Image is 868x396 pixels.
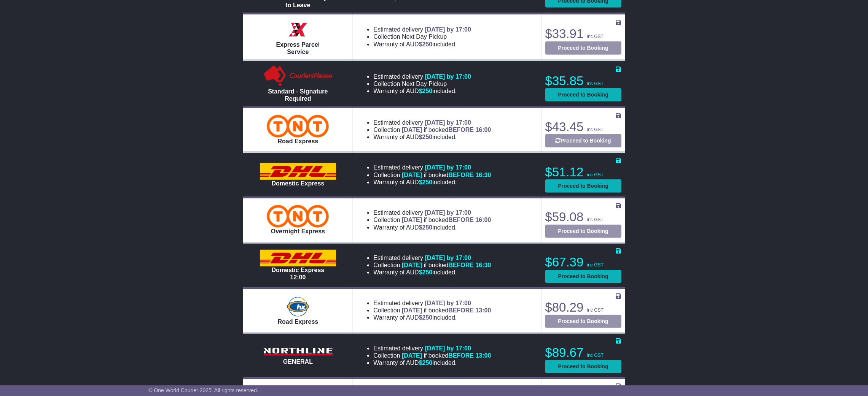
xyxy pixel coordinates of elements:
[587,172,604,177] span: inc GST
[448,172,474,178] span: BEFORE
[545,209,621,225] p: $59.08
[545,315,621,328] button: Proceed to Booking
[587,81,604,86] span: inc GST
[373,299,491,307] li: Estimated delivery
[268,88,328,102] span: Standard - Signature Required
[425,345,471,352] span: [DATE] by 17:00
[260,163,336,180] img: DHL: Domestic Express
[419,179,433,185] span: $
[276,41,320,55] span: Express Parcel Service
[587,353,604,358] span: inc GST
[587,217,604,222] span: inc GST
[545,300,621,315] p: $80.29
[402,127,422,133] span: [DATE]
[402,307,491,314] span: if booked
[545,270,621,283] button: Proceed to Booking
[422,179,433,185] span: 250
[476,352,491,359] span: 13:00
[419,134,433,140] span: $
[422,224,433,231] span: 250
[373,80,471,87] li: Collection
[402,262,422,268] span: [DATE]
[425,255,471,261] span: [DATE] by 17:00
[278,318,319,325] span: Road Express
[419,314,433,321] span: $
[587,307,604,313] span: inc GST
[425,209,471,216] span: [DATE] by 17:00
[476,262,491,268] span: 16:30
[267,205,329,228] img: TNT Domestic: Overnight Express
[425,73,471,80] span: [DATE] by 17:00
[476,172,491,178] span: 16:30
[476,217,491,223] span: 16:00
[545,26,621,41] p: $33.91
[278,138,319,144] span: Road Express
[425,300,471,306] span: [DATE] by 17:00
[545,255,621,270] p: $67.39
[262,65,334,88] img: Couriers Please: Standard - Signature Required
[373,314,491,321] li: Warranty of AUD included.
[373,209,491,216] li: Estimated delivery
[422,314,433,321] span: 250
[373,254,491,261] li: Estimated delivery
[373,119,491,126] li: Estimated delivery
[373,87,471,95] li: Warranty of AUD included.
[545,73,621,89] p: $35.85
[402,127,491,133] span: if booked
[402,172,422,178] span: [DATE]
[148,387,258,393] span: © One World Courier 2025. All rights reserved.
[448,262,474,268] span: BEFORE
[373,352,491,359] li: Collection
[419,41,433,48] span: $
[448,352,474,359] span: BEFORE
[373,345,491,352] li: Estimated delivery
[373,269,491,276] li: Warranty of AUD included.
[373,41,471,48] li: Warranty of AUD included.
[402,217,491,223] span: if booked
[422,269,433,276] span: 250
[260,250,336,266] img: DHL: Domestic Express 12:00
[422,360,433,366] span: 250
[545,225,621,238] button: Proceed to Booking
[271,228,325,234] span: Overnight Express
[402,352,491,359] span: if booked
[285,295,311,318] img: Hunter Express: Road Express
[545,119,621,135] p: $43.45
[545,134,621,147] button: Proceed to Booking
[402,172,491,178] span: if booked
[448,127,474,133] span: BEFORE
[587,34,604,39] span: inc GST
[425,119,471,126] span: [DATE] by 17:00
[419,224,433,231] span: $
[448,307,474,314] span: BEFORE
[545,345,621,360] p: $89.67
[419,360,433,366] span: $
[373,216,491,223] li: Collection
[272,267,325,280] span: Domestic Express 12:00
[402,81,447,87] span: Next Day Pickup
[373,261,491,269] li: Collection
[402,217,422,223] span: [DATE]
[422,88,433,94] span: 250
[545,88,621,101] button: Proceed to Booking
[545,360,621,373] button: Proceed to Booking
[587,127,604,132] span: inc GST
[402,307,422,314] span: [DATE]
[422,134,433,140] span: 250
[476,127,491,133] span: 16:00
[373,307,491,314] li: Collection
[373,164,491,171] li: Estimated delivery
[402,262,491,268] span: if booked
[545,165,621,180] p: $51.12
[373,359,491,366] li: Warranty of AUD included.
[373,26,471,33] li: Estimated delivery
[587,262,604,268] span: inc GST
[373,224,491,231] li: Warranty of AUD included.
[402,33,447,40] span: Next Day Pickup
[373,171,491,179] li: Collection
[373,33,471,40] li: Collection
[260,345,336,358] img: Northline Distribution: GENERAL
[422,41,433,48] span: 250
[373,179,491,186] li: Warranty of AUD included.
[419,88,433,94] span: $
